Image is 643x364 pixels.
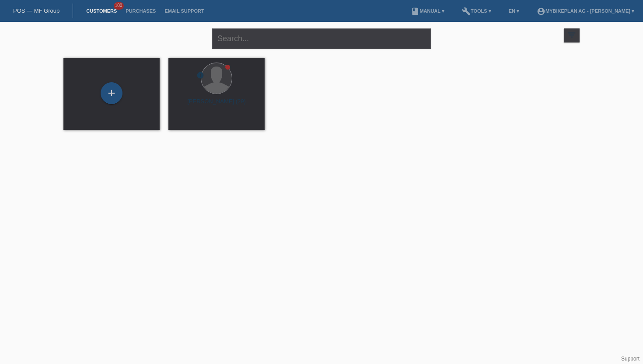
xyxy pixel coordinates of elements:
a: Email Support [160,8,208,14]
a: account_circleMybikeplan AG - [PERSON_NAME] ▾ [532,8,639,14]
i: book [411,7,419,16]
a: POS — MF Group [13,7,59,14]
a: Customers [82,8,121,14]
div: unconfirmed, pending [196,71,204,80]
span: 100 [114,2,124,10]
a: EN ▾ [504,8,524,14]
i: filter_list [567,30,577,40]
div: [PERSON_NAME] (29) [175,98,258,112]
a: buildTools ▾ [458,8,496,14]
i: account_circle [537,7,545,16]
div: Add customer [101,86,122,101]
a: bookManual ▾ [406,8,449,14]
i: build [462,7,471,16]
a: Purchases [121,8,160,14]
a: Support [621,356,640,362]
i: error [196,71,204,79]
input: Search... [212,28,431,49]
